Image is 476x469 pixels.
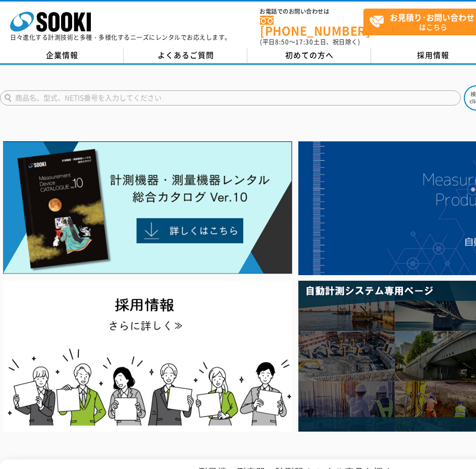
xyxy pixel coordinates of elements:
[260,37,360,46] span: (平日 ～ 土日、祝日除く)
[10,34,231,40] p: 日々進化する計測技術と多種・多様化するニーズにレンタルでお応えします。
[260,16,363,36] a: [PHONE_NUMBER]
[247,48,371,63] a: 初めての方へ
[260,9,363,15] span: お電話でのお問い合わせは
[3,141,292,274] img: Catalog Ver10
[124,48,247,63] a: よくあるご質問
[390,11,474,23] strong: お見積り･お問い合わせ
[285,49,334,61] span: 初めての方へ
[295,37,313,46] span: 17:30
[3,281,292,431] img: SOOKI recruit
[275,37,289,46] span: 8:50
